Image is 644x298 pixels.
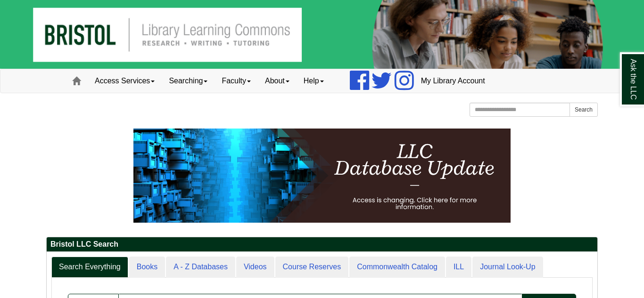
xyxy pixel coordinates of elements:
a: Searching [162,69,215,93]
a: About [258,69,297,93]
a: Journal Look-Up [472,257,543,278]
h2: Bristol LLC Search [47,237,597,252]
a: Faculty [215,69,258,93]
a: My Library Account [414,69,492,93]
a: Books [129,257,165,278]
a: ILL [446,257,471,278]
img: HTML tutorial [133,129,511,223]
a: Videos [236,257,274,278]
a: Course Reserves [275,257,349,278]
a: A - Z Databases [166,257,235,278]
a: Help [297,69,331,93]
a: Commonwealth Catalog [349,257,445,278]
button: Search [570,103,598,117]
a: Access Services [88,69,162,93]
a: Search Everything [51,257,128,278]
